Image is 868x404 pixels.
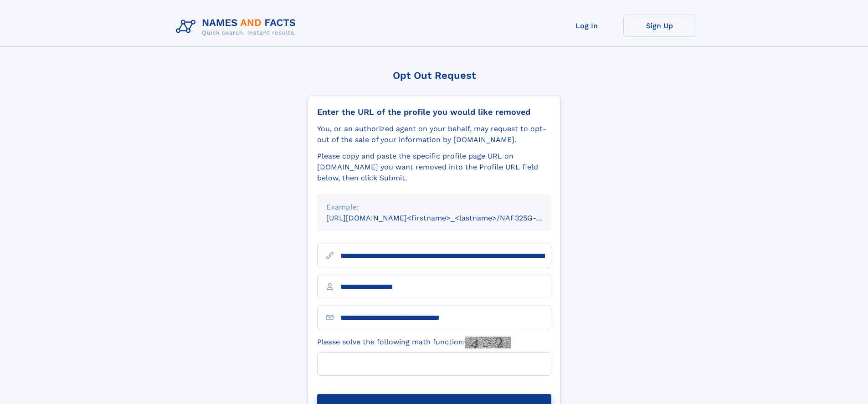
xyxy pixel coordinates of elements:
[317,151,551,184] div: Please copy and paste the specific profile page URL on [DOMAIN_NAME] you want removed into the Pr...
[623,15,696,37] a: Sign Up
[326,214,569,222] small: [URL][DOMAIN_NAME]<firstname>_<lastname>/NAF325G-xxxxxxxx
[317,107,551,117] div: Enter the URL of the profile you would like removed
[326,202,542,213] div: Example:
[550,15,623,37] a: Log In
[317,337,511,348] label: Please solve the following math function:
[172,15,303,39] img: Logo Names and Facts
[317,123,551,145] div: You, or an authorized agent on your behalf, may request to opt-out of the sale of your informatio...
[308,70,561,81] div: Opt Out Request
